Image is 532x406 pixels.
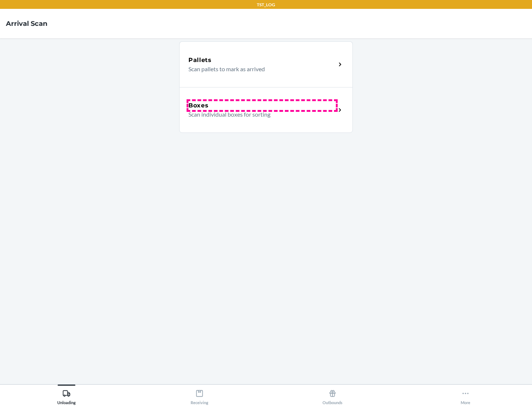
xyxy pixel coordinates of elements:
[179,87,353,133] a: BoxesScan individual boxes for sorting
[399,385,532,405] button: More
[323,386,342,405] div: Outbounds
[133,385,266,405] button: Receiving
[188,65,330,73] p: Scan pallets to mark as arrived
[188,56,212,65] h5: Pallets
[179,41,353,87] a: PalletsScan pallets to mark as arrived
[266,385,399,405] button: Outbounds
[191,386,208,405] div: Receiving
[461,386,470,405] div: More
[257,1,275,8] p: TST_LOG
[57,386,76,405] div: Unloading
[188,101,209,110] h5: Boxes
[6,19,47,28] h4: Arrival Scan
[188,110,330,119] p: Scan individual boxes for sorting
